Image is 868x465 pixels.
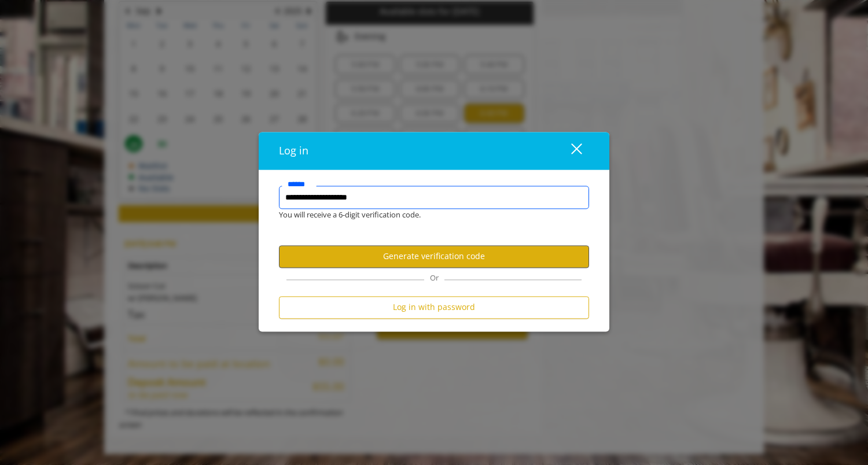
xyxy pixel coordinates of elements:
div: You will receive a 6-digit verification code. [270,209,580,222]
button: Generate verification code [279,245,589,268]
div: close dialog [558,142,581,160]
button: Log in with password [279,296,589,319]
span: Log in [279,144,308,158]
button: close dialog [550,139,589,163]
span: Or [424,272,444,283]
